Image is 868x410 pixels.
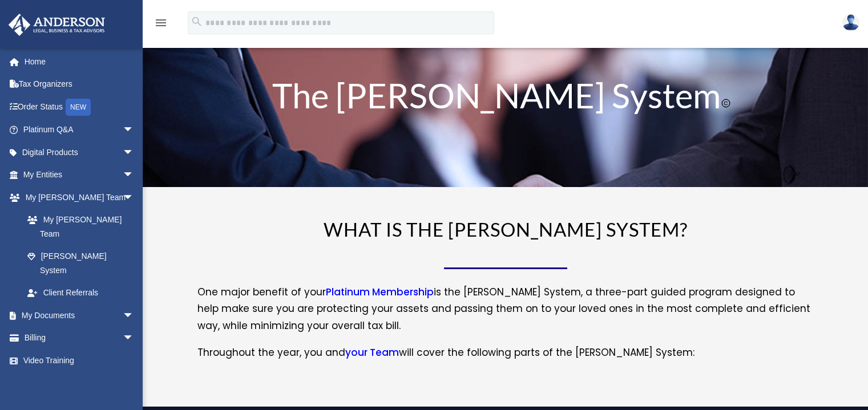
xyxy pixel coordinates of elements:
[123,304,146,327] span: arrow_drop_down
[8,327,151,350] a: Billingarrow_drop_down
[326,285,434,305] a: Platinum Membership
[191,15,203,28] i: search
[324,218,688,241] span: WHAT IS THE [PERSON_NAME] SYSTEM?
[123,186,146,209] span: arrow_drop_down
[8,73,151,96] a: Tax Organizers
[123,141,146,164] span: arrow_drop_down
[16,209,151,245] a: My [PERSON_NAME] Team
[842,14,859,31] img: User Pic
[8,186,151,209] a: My [PERSON_NAME] Teamarrow_drop_down
[154,16,168,30] i: menu
[123,164,146,187] span: arrow_drop_down
[8,349,151,372] a: Video Training
[197,344,814,362] p: Throughout the year, you and will cover the following parts of the [PERSON_NAME] System:
[8,95,151,119] a: Order StatusNEW
[16,245,146,282] a: [PERSON_NAME] System
[123,119,146,142] span: arrow_drop_down
[8,119,151,141] a: Platinum Q&Aarrow_drop_down
[8,141,151,164] a: Digital Productsarrow_drop_down
[8,164,151,186] a: My Entitiesarrow_drop_down
[197,284,814,344] p: One major benefit of your is the [PERSON_NAME] System, a three-part guided program designed to he...
[66,99,91,116] div: NEW
[8,304,151,327] a: My Documentsarrow_drop_down
[345,346,399,365] a: your Team
[8,50,151,73] a: Home
[5,14,108,36] img: Anderson Advisors Platinum Portal
[16,282,151,305] a: Client Referrals
[215,78,796,118] h1: The [PERSON_NAME] System
[154,20,168,30] a: menu
[123,327,146,350] span: arrow_drop_down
